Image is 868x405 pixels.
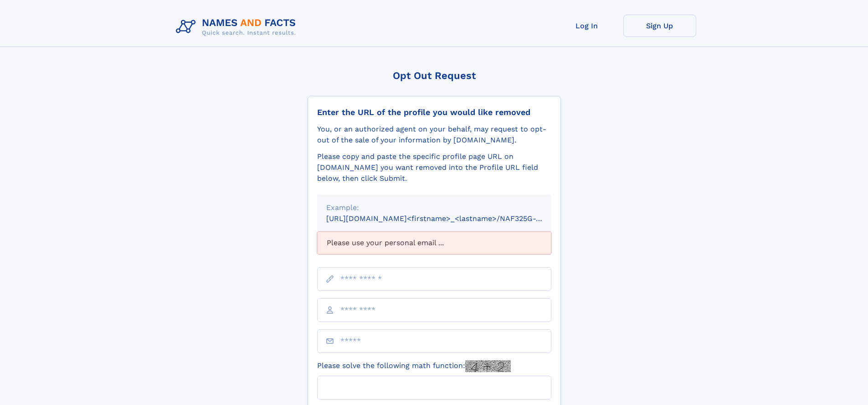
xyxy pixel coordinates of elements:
img: Logo Names and Facts [172,15,303,39]
div: Please copy and paste the specific profile page URL on [DOMAIN_NAME] you want removed into the Pr... [317,151,551,184]
div: Please use your personal email ... [317,231,551,254]
div: Opt Out Request [308,70,561,81]
a: Sign Up [623,15,696,37]
div: Enter the URL of the profile you would like removed [317,107,551,117]
label: Please solve the following math function: [317,360,511,372]
div: Example: [326,202,542,213]
div: You, or an authorized agent on your behalf, may request to opt-out of the sale of your informatio... [317,124,551,146]
a: Log In [550,15,623,37]
small: [URL][DOMAIN_NAME]<firstname>_<lastname>/NAF325G-xxxxxxxx [326,214,569,223]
